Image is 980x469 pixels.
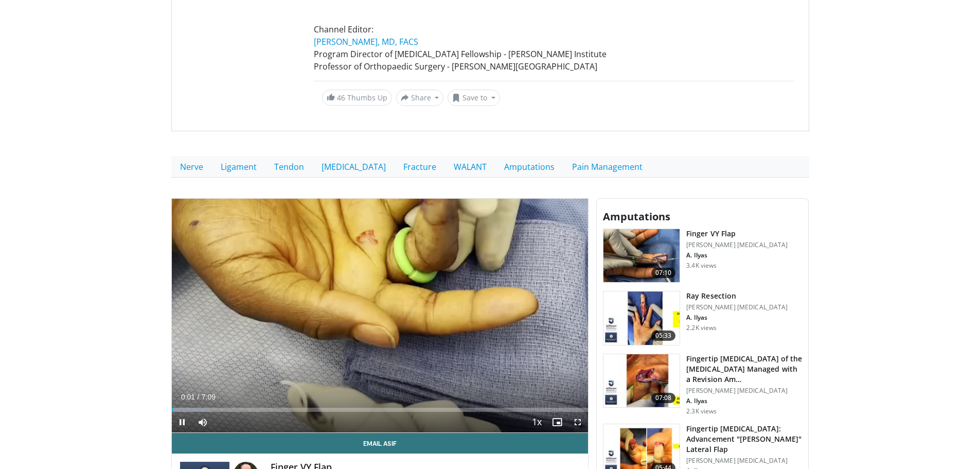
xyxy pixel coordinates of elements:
[212,156,265,178] a: Ligament
[603,229,802,283] a: 07:10 Finger VY Flap [PERSON_NAME] [MEDICAL_DATA] A. Ilyas 3.4K views
[686,424,802,455] h3: Fingertip [MEDICAL_DATA]: Advancement "[PERSON_NAME]" Lateral Flap
[448,90,500,106] button: Save to
[202,393,216,401] span: 7:09
[567,412,588,432] button: Fullscreen
[181,393,195,401] span: 0:01
[603,291,802,345] a: 05:33 Ray Resection [PERSON_NAME] [MEDICAL_DATA] A. Ilyas 2.2K views
[395,156,445,178] a: Fracture
[603,354,802,415] a: 07:08 Fingertip [MEDICAL_DATA] of the [MEDICAL_DATA] Managed with a Revision Am… [PERSON_NAME] [M...
[396,90,444,106] button: Share
[171,156,212,178] a: Nerve
[313,156,395,178] a: [MEDICAL_DATA]
[526,412,547,432] button: Playback Rate
[686,457,802,465] p: [PERSON_NAME] [MEDICAL_DATA]
[686,387,802,395] p: [PERSON_NAME] [MEDICAL_DATA]
[563,156,651,178] a: Pain Management
[603,354,680,408] img: 87344cd9-a240-4241-be99-ffa6f4b77fc4.150x105_q85_crop-smart_upscale.jpg
[547,412,567,432] button: Enable picture-in-picture mode
[686,262,717,270] p: 3.4K views
[192,412,213,432] button: Mute
[686,251,788,259] p: A. Ilyas
[172,412,192,432] button: Pause
[651,268,676,278] span: 07:10
[314,23,794,73] p: Channel Editor: Program Director of [MEDICAL_DATA] Fellowship - [PERSON_NAME] Institute Professor...
[686,229,788,239] h3: Finger VY Flap
[172,433,589,454] a: Email Asif
[651,331,676,341] span: 05:33
[322,90,392,106] a: 46 Thumbs Up
[172,199,589,433] video-js: Video Player
[686,241,788,249] p: [PERSON_NAME] [MEDICAL_DATA]
[445,156,495,178] a: WALANT
[337,93,345,102] span: 46
[314,36,418,47] a: [PERSON_NAME], MD, FACS
[495,156,563,178] a: Amputations
[603,291,680,345] img: 79a51f7b-e00a-472f-8902-d5d85ccd8781.150x105_q85_crop-smart_upscale.jpg
[198,393,200,401] span: /
[603,229,680,283] img: bfd3a35f-b6ad-4651-8f9d-13a5547b9661.jpg.150x105_q85_crop-smart_upscale.jpg
[686,397,802,405] p: A. Ilyas
[172,408,589,412] div: Progress Bar
[686,303,788,311] p: [PERSON_NAME] [MEDICAL_DATA]
[651,393,676,403] span: 07:08
[265,156,313,178] a: Tendon
[686,354,802,385] h3: Fingertip [MEDICAL_DATA] of the [MEDICAL_DATA] Managed with a Revision Am…
[603,210,670,223] span: Amputations
[686,314,788,322] p: A. Ilyas
[686,291,788,301] h3: Ray Resection
[686,407,717,415] p: 2.3K views
[686,324,717,332] p: 2.2K views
